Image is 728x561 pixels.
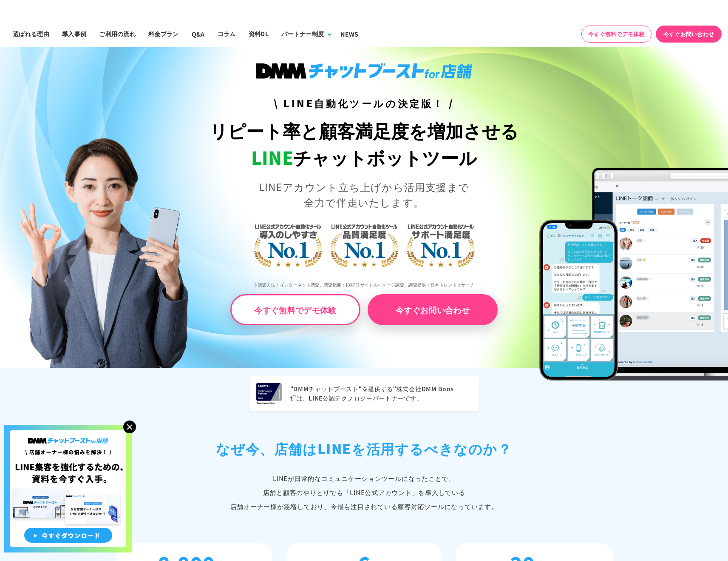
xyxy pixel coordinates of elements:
[182,117,546,171] h1: リピート率と顧客満足度を増加させる チャットボットツール
[290,384,472,403] p: “DMMチャットブースト“を提供する“株式会社DMM Boost”は、LINE公認テクノロジーパートナーです。
[334,21,365,47] a: NEWS
[93,21,142,47] a: ご利用の流れ
[4,425,132,552] img: 店舗オーナー様の悩みを解決!LINE集客を狂化するための資料を今すぐ入手!
[211,21,242,47] a: コラム
[230,294,360,325] a: 今すぐ無料でデモ体験
[182,96,546,111] h3: \ LINE自動化ツールの決定版！ /
[656,26,722,43] a: 今すぐお問い合わせ
[56,21,93,47] a: 導入事例
[368,294,498,325] a: 今すぐお問い合わせ
[581,26,652,43] a: 今すぐ無料でデモ体験
[256,383,282,404] img: LINEヤフー Technology Partner 2025
[116,471,613,513] p: LINEが日常的なコミュニケーションツールになったことで、 店舗と顧客のやりとりでも「LINE公式アカウント」 を導入している 店舗オーナー様が急増しており、今最も注目されている顧客対応ツールに...
[182,179,546,210] p: LINEアカウント立ち上げから活用支援まで 全力で伴走いたします。
[142,21,185,47] a: 料金プラン
[6,21,56,47] a: 選ばれる理由
[116,438,613,458] h2: なぜ今、店舗は LINEを活用するべきなのか？
[182,275,546,294] p: ※調査方法：インターネット調査、調査概要：[DATE] サイトのイメージ調査、調査提供：日本トレンドリサーチ
[226,191,502,297] img: LINE公式アカウント自動化ツール導入のしやすさNo.1｜LINE公式アカウント自動化ツール品質満足度No.1｜LINE公式アカウント自動化ツールサポート満足度No.1
[4,425,132,435] a: 店舗オーナー様の悩みを解決!LINE集客を狂化するための資料を今すぐ入手!
[251,144,293,170] span: LINE
[242,21,275,47] a: 資料DL
[281,29,324,38] div: パートナー制度
[185,21,211,47] a: Q&A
